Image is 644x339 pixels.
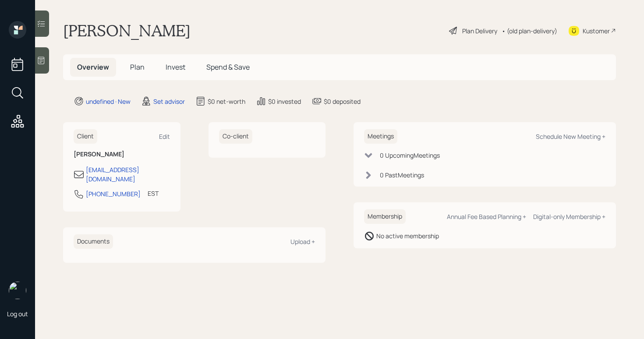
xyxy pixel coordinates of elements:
div: $0 invested [268,97,301,106]
img: retirable_logo.png [9,282,26,299]
div: [EMAIL_ADDRESS][DOMAIN_NAME] [86,165,170,184]
span: Overview [77,62,109,72]
div: • (old plan-delivery) [502,26,557,35]
div: Log out [7,310,28,318]
div: Digital-only Membership + [533,212,605,221]
div: $0 deposited [324,97,361,106]
div: [PHONE_NUMBER] [86,189,141,198]
h1: [PERSON_NAME] [63,21,191,40]
h6: Membership [364,209,406,224]
div: Schedule New Meeting + [536,132,605,141]
h6: Meetings [364,129,397,144]
div: Set advisor [153,97,185,106]
div: Kustomer [583,26,610,35]
div: Upload + [290,237,315,246]
div: 0 Upcoming Meeting s [380,151,440,160]
h6: Co-client [219,129,252,144]
div: Edit [159,132,170,141]
div: $0 net-worth [208,97,245,106]
div: Annual Fee Based Planning + [447,212,526,221]
div: Plan Delivery [462,26,497,35]
div: undefined · New [86,97,131,106]
span: Plan [130,62,145,72]
span: Invest [166,62,185,72]
div: EST [148,189,159,198]
h6: [PERSON_NAME] [74,151,170,158]
span: Spend & Save [206,62,250,72]
h6: Client [74,129,97,144]
div: 0 Past Meeting s [380,170,424,180]
h6: Documents [74,234,113,249]
div: No active membership [376,231,439,240]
